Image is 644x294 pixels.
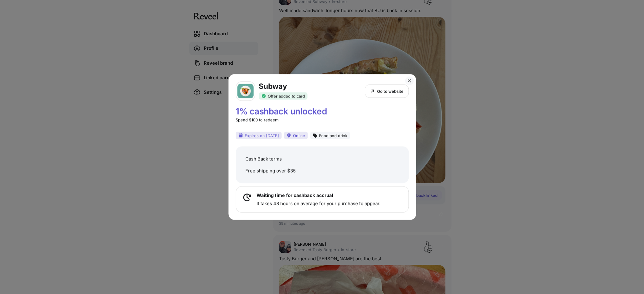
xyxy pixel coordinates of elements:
p: Waiting time for cashback accrual [257,193,333,198]
p: Offer added to card [268,94,305,98]
p: Go to website [377,89,404,94]
p: It takes 48 hours on average for your purchase to appear. [257,201,380,207]
p: Spend $100 to redeem [236,117,278,122]
p: Online [293,133,305,138]
p: Food and drink [319,133,347,138]
button: Go to website [365,84,409,98]
p: Expires on [DATE] [245,133,279,138]
p: 1% cashback unlocked [236,107,327,115]
p: Subway [259,83,287,90]
p: Free shipping over $35 [245,168,296,174]
p: Cash Back terms [245,156,282,162]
